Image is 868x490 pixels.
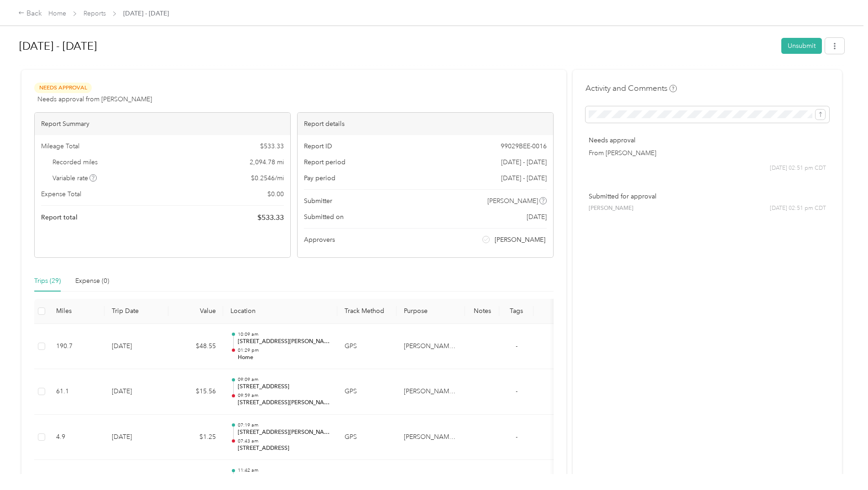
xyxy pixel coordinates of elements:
div: Trips (29) [34,276,61,286]
p: 09:09 am [238,376,330,383]
th: Notes [465,299,499,324]
p: Home [238,354,330,362]
span: - [516,387,518,395]
p: 10:09 am [238,331,330,338]
th: Track Method [337,299,397,324]
span: 2,094.78 mi [250,157,284,167]
div: Expense (0) [75,276,109,286]
div: Report details [298,113,553,135]
td: [DATE] [105,324,168,370]
span: [DATE] 02:51 pm CDT [770,164,826,172]
p: [STREET_ADDRESS][PERSON_NAME] [238,399,330,407]
span: [PERSON_NAME] [589,204,633,213]
td: 61.1 [49,369,105,415]
span: [DATE] [527,212,547,222]
td: $1.25 [168,415,223,460]
span: Pay period [304,173,335,183]
span: [DATE] - [DATE] [501,173,547,183]
p: Home [238,474,330,482]
p: [STREET_ADDRESS][PERSON_NAME] [238,338,330,346]
span: $ 533.33 [257,212,284,223]
span: Approvers [304,235,335,245]
a: Reports [84,10,106,17]
h1: Sep 1 - 30, 2025 [19,35,775,57]
p: 07:19 am [238,422,330,428]
span: 99029BEE-0016 [501,141,547,151]
span: Report ID [304,141,332,151]
th: Value [168,299,223,324]
p: 01:29 pm [238,347,330,354]
p: [STREET_ADDRESS] [238,444,330,453]
td: 4.9 [49,415,105,460]
td: Reed Minerals [397,369,465,415]
span: Submitter [304,196,332,206]
iframe: Everlance-gr Chat Button Frame [817,439,868,490]
td: [DATE] [105,369,168,415]
td: 190.7 [49,324,105,370]
span: Submitted on [304,212,344,222]
span: Needs Approval [34,83,92,93]
span: [PERSON_NAME] [495,235,545,245]
span: Recorded miles [52,157,98,167]
p: Submitted for approval [589,192,826,201]
span: [DATE] - [DATE] [123,9,169,18]
button: Unsubmit [781,38,822,54]
p: 07:43 am [238,438,330,444]
td: Reed Minerals [397,324,465,370]
span: [PERSON_NAME] [487,196,538,206]
td: GPS [337,369,397,415]
span: - [516,433,518,441]
span: - [516,342,518,350]
span: Expense Total [41,189,81,199]
p: Needs approval [589,136,826,145]
span: Report period [304,157,345,167]
h4: Activity and Comments [586,83,677,94]
p: From [PERSON_NAME] [589,148,826,158]
span: $ 0.00 [267,189,284,199]
span: Report total [41,213,78,222]
a: Home [48,10,66,17]
span: $ 0.2546 / mi [251,173,284,183]
th: Trip Date [105,299,168,324]
td: [DATE] [105,415,168,460]
span: Variable rate [52,173,97,183]
p: [STREET_ADDRESS][PERSON_NAME] [238,428,330,437]
th: Miles [49,299,105,324]
td: GPS [337,324,397,370]
span: Needs approval from [PERSON_NAME] [37,94,152,104]
td: GPS [337,415,397,460]
div: Report Summary [35,113,290,135]
th: Purpose [397,299,465,324]
p: [STREET_ADDRESS] [238,383,330,391]
td: $48.55 [168,324,223,370]
span: [DATE] 02:51 pm CDT [770,204,826,213]
th: Location [223,299,337,324]
span: [DATE] - [DATE] [501,157,547,167]
span: $ 533.33 [260,141,284,151]
p: 09:59 am [238,392,330,399]
td: Reed Minerals [397,415,465,460]
th: Tags [499,299,533,324]
span: Mileage Total [41,141,79,151]
div: Back [18,8,42,19]
td: $15.56 [168,369,223,415]
p: 11:42 am [238,467,330,474]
